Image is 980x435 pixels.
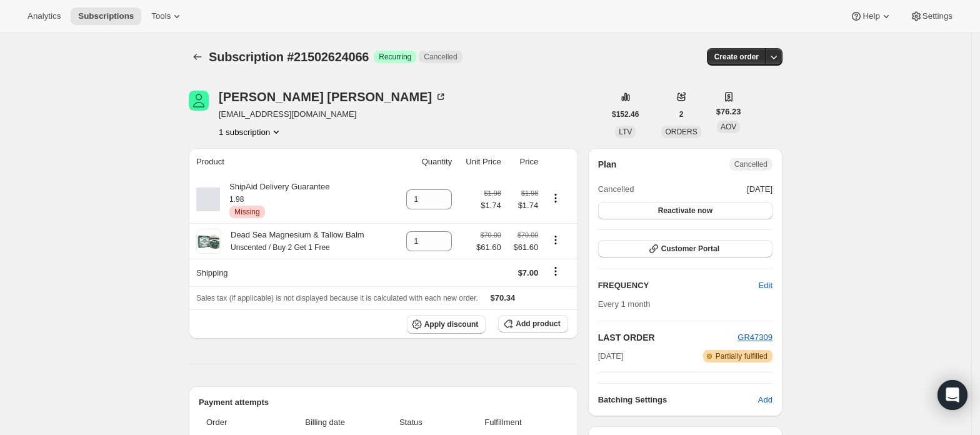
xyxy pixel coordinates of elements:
span: Edit [759,279,772,292]
span: Reactivate now [658,206,712,216]
h2: FREQUENCY [598,279,759,292]
span: Fulfillment [446,416,561,429]
button: Customer Portal [598,240,772,257]
span: Add [758,394,772,406]
button: Analytics [20,7,68,25]
div: [PERSON_NAME] [PERSON_NAME] [219,91,447,103]
span: Cancelled [424,52,457,62]
span: Analytics [27,11,61,21]
span: [EMAIL_ADDRESS][DOMAIN_NAME] [219,108,447,121]
small: $70.00 [517,231,538,239]
span: $7.00 [518,268,539,277]
span: Apply discount [424,319,479,329]
span: $1.74 [481,199,501,212]
small: $70.00 [481,231,501,239]
span: Beckie Gorin [189,91,209,111]
h2: LAST ORDER [598,331,738,344]
h2: Plan [598,158,617,171]
th: Quantity [394,148,456,176]
span: $70.34 [491,293,516,302]
div: ShipAid Delivery Guarantee [220,181,329,218]
span: $1.74 [509,199,538,212]
span: ORDERS [665,127,697,136]
button: Subscriptions [189,48,206,66]
span: Subscription #21502624066 [209,50,369,64]
button: Shipping actions [546,264,566,278]
span: Customer Portal [661,244,719,254]
button: Settings [902,7,960,25]
span: Every 1 month [598,299,651,309]
span: Status [383,416,438,429]
span: $61.60 [476,241,501,254]
button: Reactivate now [598,202,772,219]
span: Missing [234,207,260,217]
span: Cancelled [734,159,767,169]
button: Help [842,7,899,25]
button: Add product [498,315,567,332]
span: 2 [679,109,684,119]
small: $1.98 [521,189,538,197]
button: Product actions [219,126,282,138]
span: Partially fulfilled [716,351,767,361]
span: $61.60 [509,241,538,254]
div: Open Intercom Messenger [937,380,967,410]
button: Create order [707,48,766,66]
span: Subscriptions [78,11,134,21]
th: Shipping [189,259,394,286]
button: Subscriptions [71,7,141,25]
small: $1.98 [484,189,501,197]
span: Sales tax (if applicable) is not displayed because it is calculated with each new order. [196,294,478,302]
h6: Batching Settings [598,394,758,406]
small: Unscented / Buy 2 Get 1 Free [231,243,330,252]
button: Product actions [546,191,566,205]
th: Product [189,148,394,176]
span: Cancelled [598,183,634,196]
span: [DATE] [747,183,772,196]
button: GR47309 [737,331,772,344]
small: 1.98 [229,195,244,204]
button: Apply discount [407,315,486,334]
span: $152.46 [612,109,639,119]
button: Add [751,390,780,410]
span: LTV [619,127,632,136]
span: Settings [922,11,952,21]
span: Recurring [379,52,411,62]
button: Edit [751,276,780,296]
button: $152.46 [604,106,646,123]
span: Billing date [274,416,376,429]
span: Create order [714,52,759,62]
span: $76.23 [716,106,741,118]
span: Add product [516,319,560,329]
span: Tools [151,11,171,21]
span: [DATE] [598,350,624,362]
th: Unit Price [456,148,505,176]
span: Help [862,11,879,21]
th: Price [505,148,542,176]
button: 2 [672,106,691,123]
img: product img [196,229,221,254]
a: GR47309 [737,332,772,342]
button: Product actions [546,233,566,247]
h2: Payment attempts [199,396,568,409]
div: Dead Sea Magnesium & Tallow Balm [221,229,364,254]
span: AOV [721,122,736,131]
button: Tools [144,7,191,25]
